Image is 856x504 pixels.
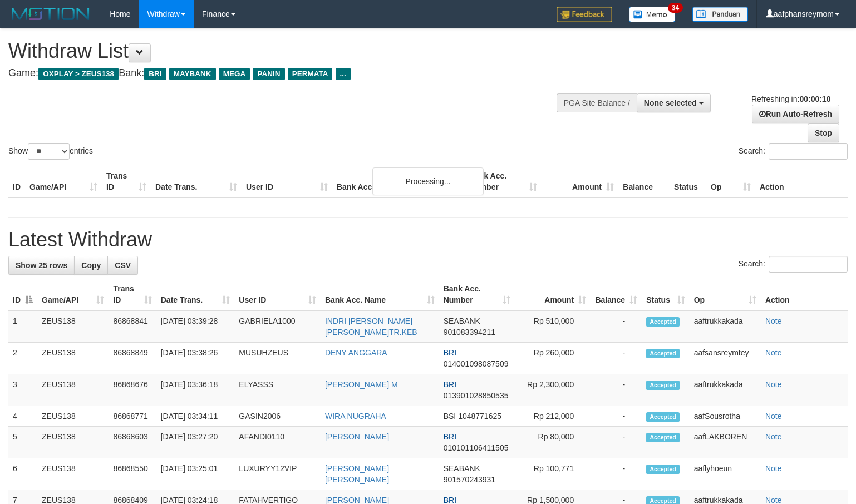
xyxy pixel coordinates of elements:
td: aafLAKBOREN [690,427,761,458]
td: 6 [8,458,37,490]
span: CSV [115,261,131,270]
th: ID [8,166,25,197]
img: panduan.png [692,7,748,22]
th: Amount: activate to sort column ascending [515,279,591,310]
a: [PERSON_NAME] M [325,380,398,389]
h1: Withdraw List [8,40,559,62]
a: [PERSON_NAME] [325,432,389,441]
a: DENY ANGGARA [325,348,387,357]
th: Bank Acc. Name: activate to sort column ascending [321,279,439,310]
img: Button%20Memo.svg [629,7,676,22]
td: GABRIELA1000 [234,310,321,343]
th: Game/API [25,166,102,197]
td: Rp 100,771 [515,458,591,490]
a: Note [765,464,782,473]
span: SEABANK [444,317,480,325]
th: User ID: activate to sort column ascending [234,279,321,310]
td: - [591,458,642,490]
h4: Game: Bank: [8,68,559,79]
th: Date Trans. [151,166,242,197]
td: aaftrukkakada [690,374,761,406]
a: Show 25 rows [8,256,75,275]
span: None selected [644,98,697,107]
th: Date Trans.: activate to sort column ascending [156,279,235,310]
span: Accepted [646,349,680,358]
td: Rp 2,300,000 [515,374,591,406]
span: BRI [144,68,166,80]
th: Trans ID: activate to sort column ascending [109,279,156,310]
td: 86868771 [109,406,156,427]
td: aafSousrotha [690,406,761,427]
img: MOTION_logo.png [8,6,93,22]
div: PGA Site Balance / [557,93,637,112]
td: ZEUS138 [37,343,109,374]
td: [DATE] 03:36:18 [156,374,235,406]
span: ... [336,68,351,80]
td: 5 [8,427,37,458]
th: Trans ID [102,166,151,197]
button: None selected [637,93,711,112]
label: Show entries [8,143,93,160]
th: Op: activate to sort column ascending [690,279,761,310]
a: Note [765,412,782,421]
div: Processing... [372,167,484,195]
span: Accepted [646,465,680,474]
th: Balance [618,166,670,197]
span: PERMATA [288,68,333,80]
td: LUXURYY12VIP [234,458,321,490]
a: WIRA NUGRAHA [325,412,386,421]
th: Amount [542,166,618,197]
td: [DATE] 03:34:11 [156,406,235,427]
select: Showentries [28,143,70,160]
td: 2 [8,343,37,374]
span: Accepted [646,381,680,390]
a: Note [765,432,782,441]
td: ELYASSS [234,374,321,406]
td: [DATE] 03:39:28 [156,310,235,343]
td: Rp 80,000 [515,427,591,458]
th: Bank Acc. Number [465,166,542,197]
td: ZEUS138 [37,458,109,490]
span: Copy 901083394211 to clipboard [444,328,495,337]
a: Copy [74,256,108,275]
th: Bank Acc. Name [332,166,465,197]
td: ZEUS138 [37,310,109,343]
th: User ID [242,166,332,197]
td: Rp 212,000 [515,406,591,427]
span: SEABANK [444,464,480,473]
span: Refreshing in: [751,95,830,103]
td: - [591,343,642,374]
td: Rp 510,000 [515,310,591,343]
th: Status: activate to sort column ascending [642,279,690,310]
span: Accepted [646,412,680,422]
span: BRI [444,348,456,357]
label: Search: [739,256,848,273]
a: CSV [107,256,138,275]
span: Show 25 rows [16,261,67,270]
span: Copy 013901028850535 to clipboard [444,391,509,400]
span: BRI [444,432,456,441]
td: 1 [8,310,37,343]
a: [PERSON_NAME] [PERSON_NAME] [325,464,389,484]
span: Copy [81,261,101,270]
td: [DATE] 03:27:20 [156,427,235,458]
td: - [591,427,642,458]
td: 4 [8,406,37,427]
td: - [591,310,642,343]
input: Search: [769,256,848,273]
td: Rp 260,000 [515,343,591,374]
h1: Latest Withdraw [8,229,848,251]
td: 3 [8,374,37,406]
span: Accepted [646,317,680,327]
th: Status [670,166,706,197]
th: ID: activate to sort column descending [8,279,37,310]
span: Copy 014001098087509 to clipboard [444,359,509,368]
td: aaflyhoeun [690,458,761,490]
a: Stop [808,123,839,142]
th: Game/API: activate to sort column ascending [37,279,109,310]
span: Copy 901570243931 to clipboard [444,475,495,484]
th: Action [761,279,848,310]
td: 86868550 [109,458,156,490]
input: Search: [769,143,848,160]
th: Bank Acc. Number: activate to sort column ascending [439,279,515,310]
